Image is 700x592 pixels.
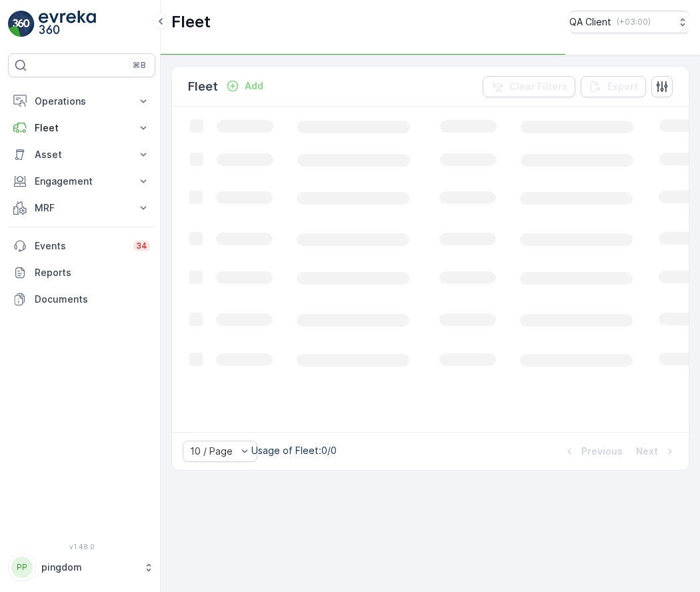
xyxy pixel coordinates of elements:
[617,17,651,27] p: ( +03:00 )
[636,445,658,458] p: Next
[35,201,129,215] p: MRF
[581,445,623,458] p: Previous
[8,115,155,141] button: Fleet
[8,168,155,195] button: Engagement
[35,239,125,253] p: Events
[245,79,263,93] p: Add
[635,443,678,459] button: Next
[171,11,211,33] p: Fleet
[35,95,129,108] p: Operations
[35,121,129,135] p: Fleet
[41,561,137,574] p: pingdom
[8,195,155,221] button: MRF
[35,293,150,306] p: Documents
[35,175,129,188] p: Engagement
[581,76,646,97] button: Export
[136,241,147,251] p: 34
[8,11,35,37] img: logo
[569,15,611,29] p: QA Client
[8,141,155,168] button: Asset
[11,557,33,578] div: PP
[39,11,96,37] img: logo_light-DOdMpM7g.png
[35,266,150,279] p: Reports
[8,543,155,551] span: v 1.48.0
[483,76,575,97] button: Clear Filters
[561,443,624,459] button: Previous
[8,233,155,259] a: Events34
[35,148,129,161] p: Asset
[509,80,567,93] p: Clear Filters
[8,88,155,115] button: Operations
[607,80,638,93] p: Export
[569,11,689,33] button: QA Client(+03:00)
[133,60,146,71] p: ⌘B
[221,78,269,94] button: Add
[251,444,337,457] p: Usage of Fleet : 0/0
[188,77,218,96] p: Fleet
[8,259,155,286] a: Reports
[8,553,155,581] button: PPpingdom
[8,286,155,313] a: Documents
